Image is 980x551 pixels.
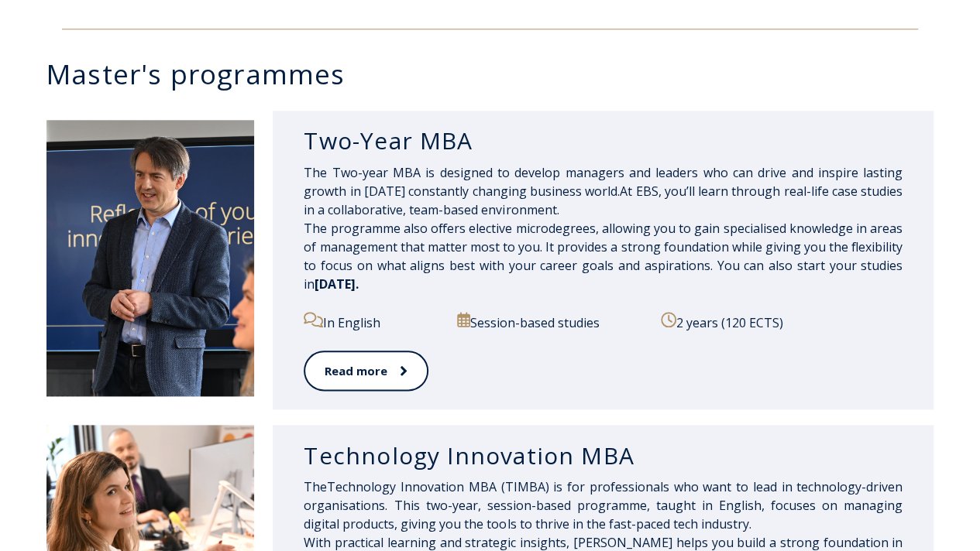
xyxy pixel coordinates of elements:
a: Read more [304,351,428,392]
h3: Master's programmes [46,60,949,87]
p: In English [304,312,444,332]
span: The [304,478,327,495]
span: The Two-year MBA is designed to develop managers and leaders who can drive and inspire lasting gr... [304,164,903,274]
h3: Two-Year MBA [304,126,903,156]
h3: Technology Innovation MBA [304,441,903,471]
img: DSC_2098 [46,120,254,396]
p: 2 years (120 ECTS) [661,312,903,332]
span: sionals who want to lead in technology-driven organisations. This two-year, session-based program... [304,478,903,532]
span: You can also start your studies in [304,257,903,293]
span: BA (TIMBA) is for profes [480,478,628,495]
span: Technology Innovation M [327,478,628,495]
span: [DATE]. [315,275,359,293]
p: Session-based studies [457,312,648,332]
